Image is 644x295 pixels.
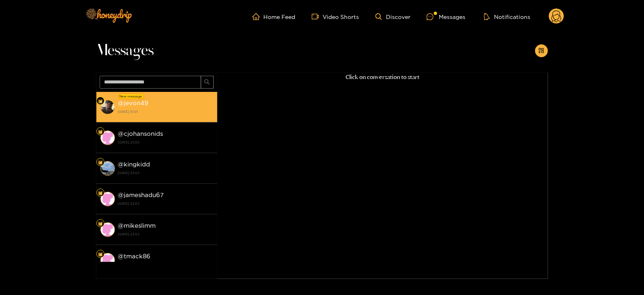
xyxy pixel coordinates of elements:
img: Fan Level [98,221,103,226]
strong: @ jameshadu67 [118,191,164,198]
strong: [DATE] 23:03 [118,169,213,177]
img: Fan Level [98,252,103,257]
strong: [DATE] 23:03 [118,261,213,268]
img: Fan Level [98,191,103,195]
strong: [DATE] 15:01 [118,108,213,115]
span: home [252,13,264,20]
span: appstore-add [538,48,544,54]
strong: @ kingkidd [118,161,150,168]
span: video-camera [312,13,323,20]
img: conversation [100,100,115,114]
strong: [DATE] 23:03 [118,139,213,146]
img: conversation [100,192,115,206]
img: Fan Level [98,129,103,134]
a: Discover [375,13,411,20]
button: search [201,76,214,89]
div: New message [119,93,144,99]
img: Fan Level [98,160,103,165]
button: Notifications [481,12,533,21]
img: conversation [100,131,115,145]
button: appstore-add [535,44,548,57]
p: Click on conversation to start [217,73,548,82]
strong: [DATE] 23:03 [118,200,213,207]
strong: @ mikeslimm [118,222,156,229]
img: Fan Level [98,99,103,104]
img: conversation [100,222,115,237]
a: Video Shorts [312,13,359,20]
strong: @ cjohansonids [118,130,163,137]
strong: [DATE] 23:03 [118,231,213,238]
span: Messages [96,41,154,60]
div: Messages [427,12,465,21]
img: conversation [100,161,115,176]
a: Home Feed [252,13,296,20]
strong: @ tmack86 [118,253,151,260]
span: search [204,79,210,86]
img: conversation [100,253,115,268]
strong: @ jevon49 [118,100,149,106]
